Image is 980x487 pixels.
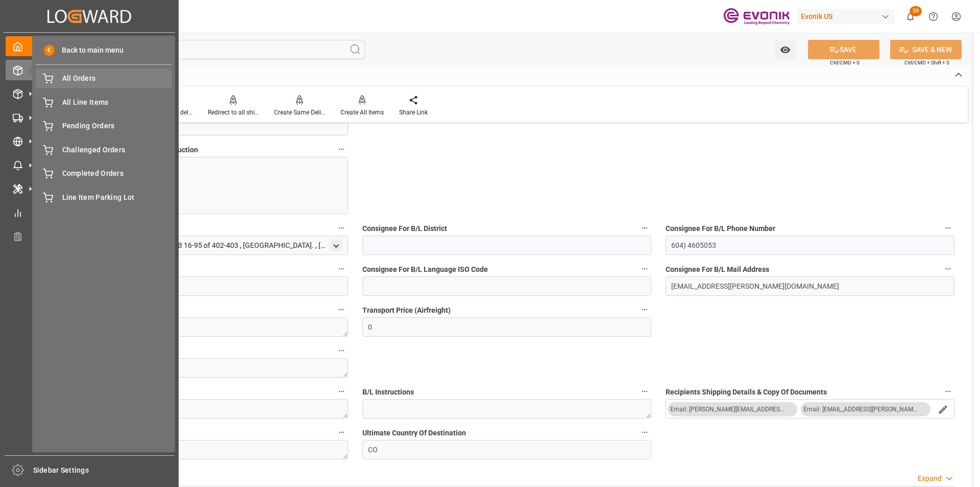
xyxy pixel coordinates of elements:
[797,7,899,26] button: Evonik US
[723,8,790,26] img: Evonik-brand-mark-Deep-Purple-RGB.jpeg_1700498283.jpeg
[666,387,827,398] span: Recipients Shipping Details & Copy Of Documents
[6,226,173,246] a: Transport Planner
[801,402,930,416] button: Email: [EMAIL_ADDRESS][PERSON_NAME][DOMAIN_NAME]
[362,387,414,398] span: B/L Instructions
[62,192,172,203] span: Line Item Parking Lot
[340,108,384,117] div: Create All Items
[330,239,342,252] div: open menu
[638,221,651,235] button: Consignee For B/L District
[775,40,796,59] button: open menu
[638,303,651,316] button: Transport Price (Airfreight)
[670,404,787,414] div: Email: [PERSON_NAME][EMAIL_ADDRESS][DOMAIN_NAME]
[638,426,651,439] button: Ultimate Country Of Destination
[65,160,334,354] p: Name: ……………………… Street: ……………………… City: ……………………… Country: ………………… Zip: ……………………… CONTACT: [PERSO...
[36,140,171,159] a: Challenged Orders
[941,385,954,398] button: Recipients Shipping Details & Copy Of Documents
[62,168,172,179] span: Completed Orders
[335,385,348,398] button: Importer Identification Number
[36,68,171,88] a: All Orders
[62,97,172,108] span: All Line Items
[6,36,173,56] a: My Cockpit
[666,264,769,275] span: Consignee For B/L Mail Address
[638,385,651,398] button: B/L Instructions
[65,240,327,251] div: Evonik Colombia S.A.S. , Carrera 43 B 16-95 of 402-403 , [GEOGRAPHIC_DATA]. , [GEOGRAPHIC_DATA]. ...
[808,40,879,59] button: SAVE
[638,262,651,275] button: Consignee For B/L Language ISO Code
[62,73,172,84] span: All Orders
[33,465,175,476] span: Sidebar Settings
[36,92,171,112] a: All Line Items
[899,5,922,28] button: show 20 new notifications
[362,305,451,316] span: Transport Price (Airfreight)
[36,187,171,207] a: Line Item Parking Lot
[55,45,124,56] span: Back to main menu
[918,473,942,484] div: Expand
[335,303,348,316] button: Spot Quote Reference (Airfreight)
[335,344,348,357] button: Ultimate Consignee Type
[335,143,348,156] button: Physical Document Distribution Instruction
[62,121,172,131] span: Pending Orders
[47,40,365,59] input: Search Fields
[941,221,954,235] button: Consignee For B/L Phone Number
[362,264,488,275] span: Consignee For B/L Language ISO Code
[36,116,171,136] a: Pending Orders
[6,202,173,222] a: My Reports
[274,108,325,117] div: Create Same Delivery Date
[803,404,920,414] div: Email: [EMAIL_ADDRESS][PERSON_NAME][DOMAIN_NAME]
[666,400,933,419] button: menu-button
[36,164,171,183] a: Completed Orders
[904,59,949,66] span: Ctrl/CMD + Shift + S
[668,402,797,416] button: Email: [PERSON_NAME][EMAIL_ADDRESS][DOMAIN_NAME]
[362,428,466,438] span: Ultimate Country Of Destination
[933,400,954,419] button: search button
[62,145,172,155] span: Challenged Orders
[941,262,954,275] button: Consignee For B/L Mail Address
[59,317,348,337] textarea: Not required
[922,5,945,28] button: Help Center
[59,358,348,378] textarea: RESELLER
[890,40,962,59] button: SAVE & NEW
[666,399,954,419] button: open menu
[335,221,348,235] button: Consignee For B/L Address
[59,399,348,419] textarea: NIT: 900676266-8
[830,59,860,66] span: Ctrl/CMD + S
[399,108,428,117] div: Share Link
[362,223,447,234] span: Consignee For B/L District
[335,262,348,275] button: Consignee For B/L Language Code
[666,223,775,234] span: Consignee For B/L Phone Number
[910,6,922,16] span: 20
[797,9,895,24] div: Evonik US
[335,426,348,439] button: Import License Number
[208,108,259,117] div: Redirect to all shipments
